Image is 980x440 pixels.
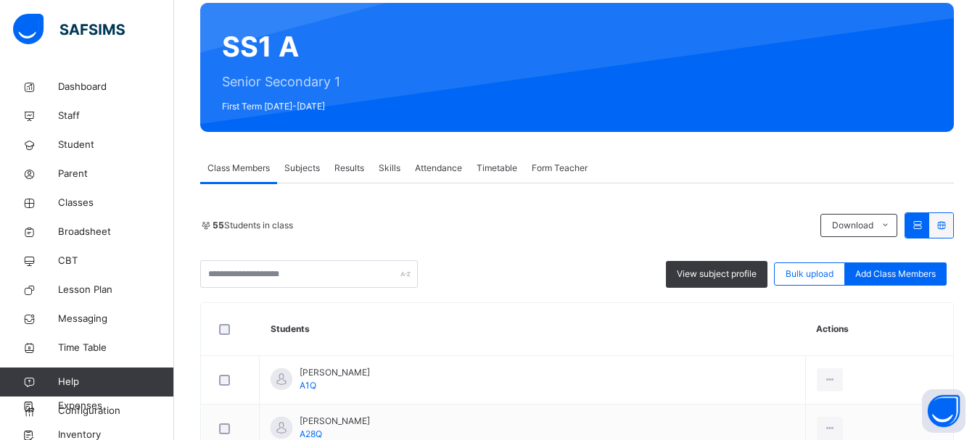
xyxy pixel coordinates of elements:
span: Bulk upload [786,267,833,281]
span: Class Members [207,162,270,175]
span: Form Teacher [532,162,588,175]
span: A28Q [300,428,322,439]
th: Actions [805,303,953,356]
span: Parent [58,167,174,181]
span: CBT [58,254,174,268]
span: Students in class [213,219,293,232]
span: [PERSON_NAME] [300,366,370,379]
span: Timetable [477,162,517,175]
span: Student [58,138,174,152]
span: Help [58,375,173,389]
span: A1Q [300,380,316,391]
span: Skills [379,162,400,175]
span: Subjects [284,162,320,175]
th: Students [260,303,806,356]
span: Broadsheet [58,225,174,239]
span: Classes [58,196,174,210]
span: Attendance [415,162,462,175]
span: Configuration [58,404,173,418]
span: [PERSON_NAME] [300,415,370,428]
span: Staff [58,109,174,123]
span: Add Class Members [855,267,936,281]
img: safsims [13,14,125,44]
span: Dashboard [58,80,174,94]
button: Open asap [922,389,965,433]
b: 55 [213,220,224,231]
span: Results [334,162,364,175]
span: Download [832,219,873,232]
span: View subject profile [677,267,757,281]
span: Messaging [58,312,174,326]
span: Lesson Plan [58,283,174,297]
span: Time Table [58,341,174,355]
